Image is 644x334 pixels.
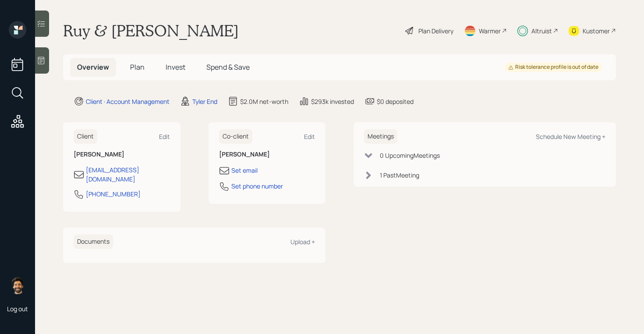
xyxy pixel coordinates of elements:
div: [EMAIL_ADDRESS][DOMAIN_NAME] [86,165,170,184]
div: Set email [231,166,258,175]
h6: Documents [74,235,113,249]
div: Log out [7,305,28,313]
h1: Ruy & [PERSON_NAME] [63,21,239,40]
div: Warmer [479,26,501,36]
h6: Meetings [364,129,397,144]
div: $2.0M net-worth [240,97,288,106]
span: Plan [130,62,145,72]
div: $293k invested [311,97,354,106]
div: Client · Account Management [86,97,170,106]
span: Overview [77,62,109,72]
div: Risk tolerance profile is out of date [508,64,598,71]
div: $0 deposited [377,97,414,106]
span: Spend & Save [206,62,250,72]
div: Edit [159,132,170,141]
div: Plan Delivery [418,26,453,36]
span: Invest [166,62,185,72]
h6: [PERSON_NAME] [219,151,315,158]
div: 1 Past Meeting [380,171,419,180]
div: Set phone number [231,181,283,191]
h6: [PERSON_NAME] [74,151,170,158]
img: eric-schwartz-headshot.png [9,277,26,294]
div: Altruist [531,26,552,36]
div: Tyler End [192,97,217,106]
div: Edit [304,132,315,141]
div: 0 Upcoming Meeting s [380,151,440,160]
h6: Client [74,129,97,144]
div: Kustomer [583,26,610,36]
div: [PHONE_NUMBER] [86,189,141,199]
div: Schedule New Meeting + [536,132,605,141]
div: Upload + [290,238,315,246]
h6: Co-client [219,129,252,144]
